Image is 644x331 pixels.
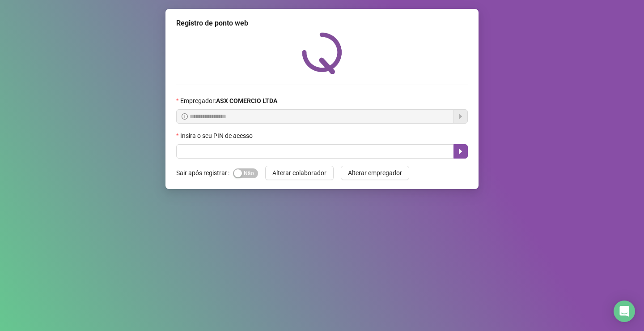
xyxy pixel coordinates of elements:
span: Empregador : [180,96,277,106]
strong: ASX COMERCIO LTDA [216,97,277,104]
span: Alterar colaborador [272,168,326,178]
span: info-circle [182,113,188,120]
span: Alterar empregador [348,168,402,178]
button: Alterar colaborador [265,166,334,180]
div: Open Intercom Messenger [614,301,635,322]
div: Registro de ponto web [176,18,468,29]
label: Sair após registrar [176,166,233,180]
button: Alterar empregador [341,166,409,180]
img: QRPoint [302,32,342,74]
span: caret-right [457,148,464,155]
label: Insira o seu PIN de acesso [176,131,258,141]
